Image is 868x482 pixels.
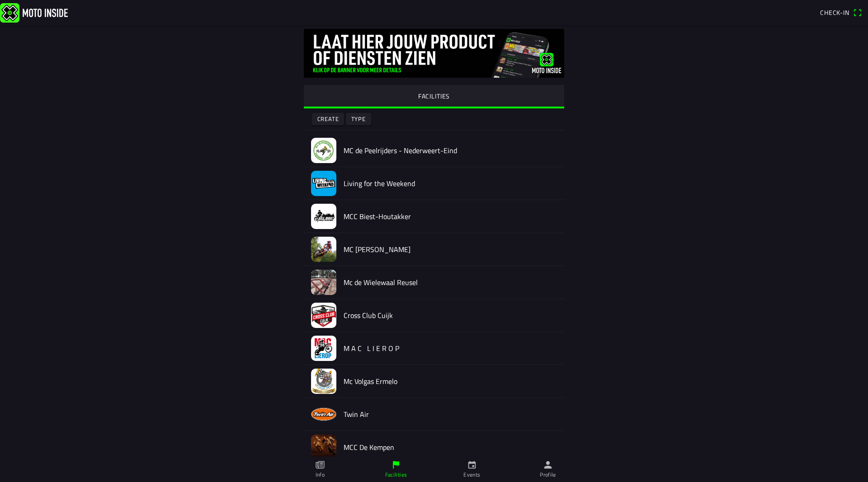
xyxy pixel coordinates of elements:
h2: Living for the Weekend [344,179,557,188]
h2: MCC Biest-Houtakker [344,212,557,221]
h2: MC [PERSON_NAME] [344,245,557,254]
ion-label: Facilities [385,471,407,479]
img: iSUQscf9i1joESlnIyEiMfogXz7Bc5tjPeDLpnIM.jpeg [311,171,336,196]
ion-text: Create [317,116,339,122]
ion-segment-button: FACILITIES [304,85,564,108]
img: blYthksgOceLkNu2ej2JKmd89r2Pk2JqgKxchyE3.jpg [311,204,336,229]
img: 1Ywph0tl9bockamjdFN6UysBxvF9j4zi1qic2Fif.jpeg [311,435,336,460]
ion-button: Type [346,113,371,125]
span: Check-in [820,8,849,17]
h2: M A C L I E R O P [344,344,557,353]
img: OVnFQxerog5cC59gt7GlBiORcCq4WNUAybko3va6.jpeg [311,237,336,262]
ion-icon: paper [315,460,325,470]
ion-label: Events [463,471,480,479]
ion-label: Profile [540,471,556,479]
a: Check-inqr scanner [816,5,866,20]
ion-icon: flag [391,460,401,470]
h2: MC de Peelrijders - Nederweert-Eind [344,146,557,155]
img: YWMvcvOLWY37agttpRZJaAs8ZAiLaNCKac4Ftzsi.jpeg [311,270,336,295]
h2: Mc de Wielewaal Reusel [344,278,557,287]
ion-icon: calendar [467,460,477,470]
ion-label: Info [316,471,325,479]
img: fZaLbSkDvnr1C4GUSZfQfuKvSpE6MliCMoEx3pMa.jpg [311,369,336,394]
img: NfW0nHITyqKAzdTnw5f60d4xrRiuM2tsSi92Ny8Z.png [311,402,336,427]
h2: Cross Club Cuijk [344,311,557,320]
ion-icon: person [543,460,553,470]
h2: Mc Volgas Ermelo [344,377,557,386]
h2: Twin Air [344,410,557,419]
img: vKiD6aWk1KGCV7kxOazT7ShHwSDtaq6zenDXxJPe.jpeg [311,303,336,328]
h2: MCC De Kempen [344,443,557,452]
img: sCleOuLcZu0uXzcCJj7MbjlmDPuiK8LwTvsfTPE1.png [311,336,336,361]
img: gq2TelBLMmpi4fWFHNg00ygdNTGbkoIX0dQjbKR7.jpg [304,29,564,78]
img: aAdPnaJ0eM91CyR0W3EJwaucQemX36SUl3ujApoD.jpeg [311,138,336,163]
